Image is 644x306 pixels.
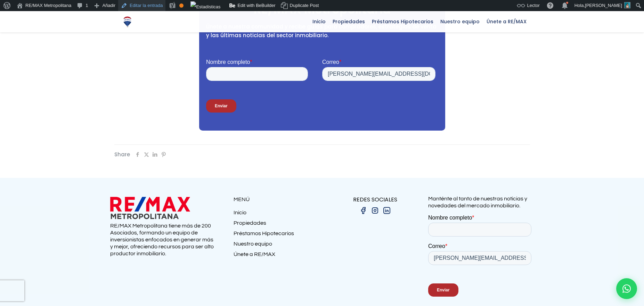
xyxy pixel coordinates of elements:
[190,1,220,13] img: Visitas de 48 horas. Haz clic para ver más estadísticas del sitio.
[161,151,166,158] i: pinterest icon
[206,59,438,118] iframe: Form 0
[483,11,530,32] a: Únete a RE/MAX
[153,151,158,158] i: linkedin icon
[322,195,428,204] p: REDES SOCIALES
[151,151,160,158] a: linkedin icon
[133,151,142,158] a: facebook icon
[329,11,368,32] a: Propiedades
[234,209,322,220] a: Inicio
[329,16,368,27] span: Propiedades
[483,16,530,27] span: Únete a RE/MAX
[371,206,379,215] img: instagram.png
[383,206,391,215] img: linkedin.png
[428,195,534,209] p: Manténte al tanto de nuestras noticias y novedades del mercado inmobiliario.
[309,16,329,27] span: Inicio
[160,151,168,158] a: pinterest icon
[437,16,483,27] span: Nuestro equipo
[121,16,133,28] img: Logo de REMAX
[368,16,437,27] span: Préstamos Hipotecarios
[437,11,483,32] a: Nuestro equipo
[309,11,329,32] a: Inicio
[114,151,130,158] span: Share
[135,151,140,158] i: facebook icon
[110,195,190,221] img: remax metropolitana logo
[359,206,367,215] img: facebook.png
[234,240,322,251] a: Nuestro equipo
[234,195,322,204] p: MENÚ
[234,220,322,230] a: Propiedades
[234,230,322,240] a: Préstamos Hipotecarios
[121,11,133,32] a: RE/MAX Metropolitana
[428,214,534,303] iframe: Form 1
[144,151,149,158] i: x twitter icon
[110,222,216,257] p: RE/MAX Metropolitana tiene más de 200 Asociados, formando un equipo de inversionistas enfocados e...
[234,251,322,261] a: Únete a RE/MAX
[179,3,184,8] div: Aceptable
[142,151,151,158] a: x twitter icon
[368,11,437,32] a: Préstamos Hipotecarios
[585,3,622,8] span: [PERSON_NAME]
